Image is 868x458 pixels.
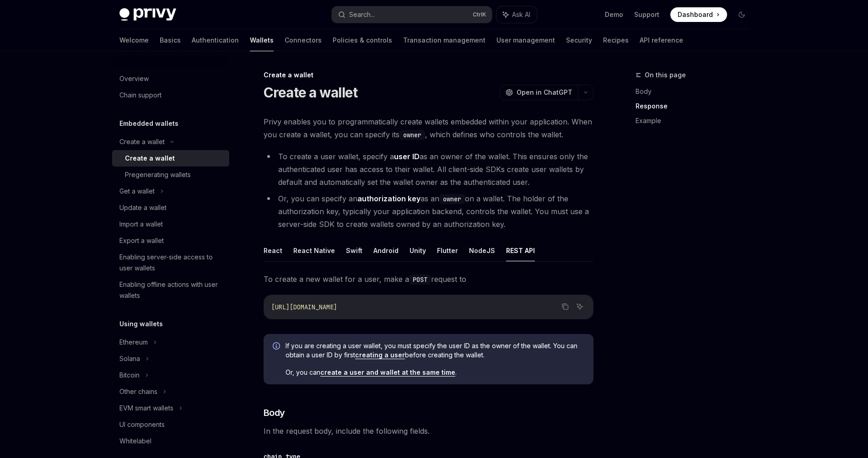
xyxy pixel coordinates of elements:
h5: Using wallets [119,318,163,329]
a: Example [636,113,756,128]
div: Create a wallet [125,153,175,164]
a: Enabling server-side access to user wallets [112,249,229,276]
button: React [264,240,282,261]
div: Whitelabel [119,436,151,447]
a: Whitelabel [112,433,229,449]
button: Ask AI [496,6,537,23]
li: Or, you can specify an as an on a wallet. The holder of the authorization key, typically your app... [264,192,593,231]
div: Export a wallet [119,235,164,246]
a: Recipes [603,29,629,51]
button: REST API [506,240,535,261]
span: Open in ChatGPT [517,88,572,97]
div: Create a wallet [119,136,165,147]
svg: Info [273,342,282,351]
a: UI components [112,416,229,433]
code: POST [409,275,431,285]
div: Create a wallet [264,70,593,80]
button: Open in ChatGPT [500,85,578,100]
button: Copy the contents from the code block [559,301,571,313]
button: Ask AI [574,301,586,313]
span: If you are creating a user wallet, you must specify the user ID as the owner of the wallet. You c... [286,341,584,360]
span: On this page [645,70,686,81]
a: Dashboard [670,7,727,22]
button: Toggle dark mode [734,7,749,22]
a: Security [566,29,592,51]
div: Overview [119,73,149,84]
a: Transaction management [403,29,485,51]
div: Update a wallet [119,202,167,213]
a: Response [636,99,756,113]
a: creating a user [355,351,405,359]
a: Import a wallet [112,216,229,232]
code: owner [439,194,465,204]
a: Enabling offline actions with user wallets [112,276,229,304]
button: Search...CtrlK [332,6,492,23]
a: Policies & controls [333,29,392,51]
div: Enabling offline actions with user wallets [119,279,224,301]
a: Welcome [119,29,149,51]
span: Ctrl K [473,11,486,18]
strong: user ID [394,152,420,161]
a: Export a wallet [112,232,229,249]
img: dark logo [119,8,176,21]
button: Swift [346,240,362,261]
div: UI components [119,419,165,430]
a: Support [634,10,659,19]
a: Connectors [285,29,322,51]
div: Bitcoin [119,370,140,381]
a: User management [496,29,555,51]
div: Enabling server-side access to user wallets [119,252,224,274]
a: API reference [640,29,683,51]
div: EVM smart wallets [119,403,173,414]
button: Flutter [437,240,458,261]
button: React Native [293,240,335,261]
span: Ask AI [512,10,530,19]
div: Ethereum [119,337,148,348]
a: Overview [112,70,229,87]
a: create a user and wallet at the same time [320,368,455,377]
span: Privy enables you to programmatically create wallets embedded within your application. When you c... [264,115,593,141]
a: Body [636,84,756,99]
a: Create a wallet [112,150,229,167]
button: Unity [410,240,426,261]
span: Dashboard [678,10,713,19]
a: Chain support [112,87,229,103]
a: Demo [605,10,623,19]
div: Other chains [119,386,157,397]
li: To create a user wallet, specify a as an owner of the wallet. This ensures only the authenticated... [264,150,593,189]
span: Or, you can . [286,368,584,377]
code: owner [399,130,425,140]
div: Pregenerating wallets [125,169,191,180]
a: Basics [160,29,181,51]
div: Chain support [119,90,162,101]
a: Wallets [250,29,274,51]
strong: authorization key [357,194,421,203]
a: Update a wallet [112,199,229,216]
button: Android [373,240,399,261]
span: Body [264,406,285,419]
a: Authentication [192,29,239,51]
div: Import a wallet [119,219,163,230]
div: Get a wallet [119,186,155,197]
h5: Embedded wallets [119,118,178,129]
div: Solana [119,353,140,364]
div: Search... [349,9,375,20]
span: In the request body, include the following fields. [264,425,593,437]
a: Pregenerating wallets [112,167,229,183]
h1: Create a wallet [264,84,358,101]
button: NodeJS [469,240,495,261]
span: [URL][DOMAIN_NAME] [271,303,337,311]
span: To create a new wallet for a user, make a request to [264,273,593,286]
